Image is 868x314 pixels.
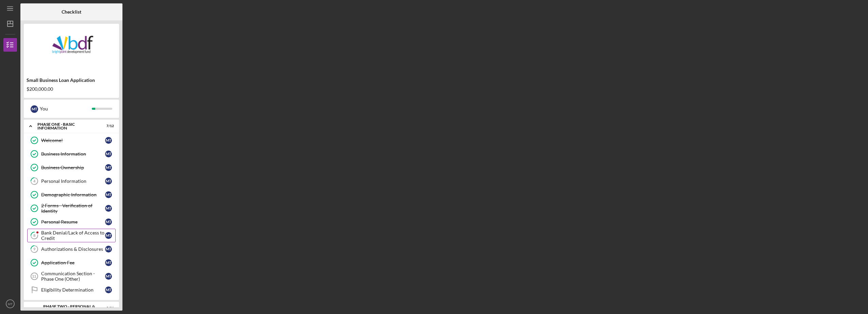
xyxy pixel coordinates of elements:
[105,232,112,239] div: M T
[27,77,116,83] div: Small Business Loan Application
[105,178,112,185] div: M T
[24,27,119,68] img: Product logo
[105,219,112,225] div: M T
[41,151,105,157] div: Business Information
[105,205,112,212] div: M T
[27,161,116,174] a: Business OwnershipMT
[41,203,105,214] div: 2 Forms - Verification of Identity
[33,247,36,251] tspan: 9
[37,122,97,130] div: Phase One - Basic Information
[27,283,116,297] a: Eligibility DeterminationMT
[31,105,38,113] div: M T
[41,246,105,252] div: Authorizations & Disclosures
[105,164,112,171] div: M T
[105,286,112,293] div: M T
[105,246,112,252] div: M T
[43,304,97,312] div: PHASE TWO - PERSONAL & BUSINESS DETAILS
[27,188,116,202] a: Demographic InformationMT
[105,137,112,144] div: M T
[102,124,114,128] div: 7 / 12
[27,174,116,188] a: 4Personal InformationMT
[41,260,105,265] div: Application Fee
[32,274,36,278] tspan: 11
[27,242,116,256] a: 9Authorizations & DisclosuresMT
[105,273,112,280] div: M T
[27,229,116,242] a: 8Bank Denial/Lack of Access to CreditMT
[27,202,116,215] a: 2 Forms - Verification of IdentityMT
[27,269,116,283] a: 11Communication Section - Phase One (Other)MT
[62,9,81,15] b: Checklist
[27,134,116,147] a: Welcome!MT
[27,147,116,161] a: Business InformationMT
[27,256,116,269] a: Application FeeMT
[41,138,105,143] div: Welcome!
[41,165,105,170] div: Business Ownership
[40,103,92,115] div: You
[41,287,105,293] div: Eligibility Determination
[8,302,13,306] text: MT
[41,178,105,184] div: Personal Information
[41,271,105,282] div: Communication Section - Phase One (Other)
[27,86,116,92] div: $200,000.00
[102,306,114,310] div: 0 / 21
[105,191,112,198] div: M T
[27,215,116,229] a: Personal ResumeMT
[41,192,105,197] div: Demographic Information
[33,233,35,238] tspan: 8
[33,179,36,184] tspan: 4
[41,230,105,241] div: Bank Denial/Lack of Access to Credit
[41,219,105,225] div: Personal Resume
[105,259,112,266] div: M T
[105,151,112,157] div: M T
[3,297,17,311] button: MT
